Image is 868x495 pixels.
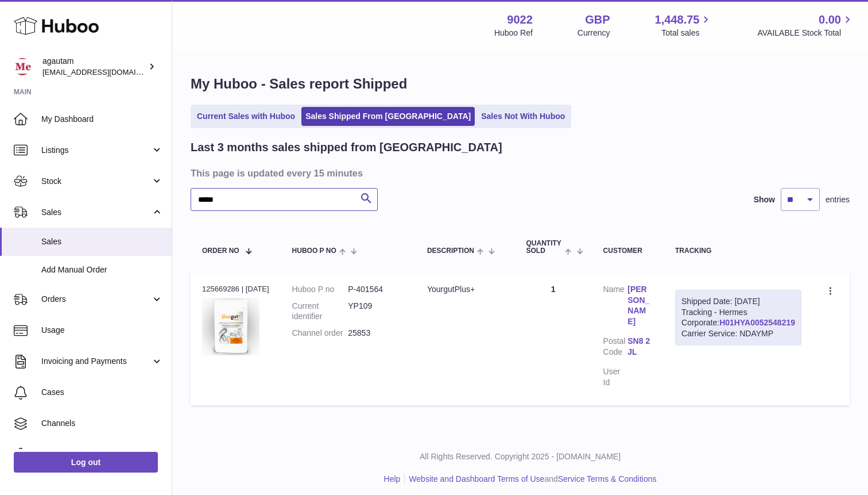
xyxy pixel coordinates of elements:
a: H01HYA0052548219 [719,318,795,327]
span: Order No [202,247,239,255]
span: Add Manual Order [41,264,163,275]
span: 0.00 [819,12,841,28]
dt: Postal Code [603,336,628,360]
span: Total sales [661,28,712,39]
div: Huboo Ref [494,28,533,39]
a: Log out [14,452,158,473]
strong: 9022 [507,12,533,28]
span: Quantity Sold [526,240,563,255]
div: Tracking [675,247,801,255]
span: Channels [41,418,163,429]
a: 0.00 AVAILABLE Stock Total [757,12,854,39]
dt: Channel order [292,328,348,339]
span: AVAILABLE Stock Total [757,28,854,39]
div: Currency [578,28,610,39]
img: info@naturemedical.co.uk [14,58,31,75]
a: [PERSON_NAME] [627,284,652,328]
a: SN8 2JL [627,336,652,358]
span: Description [427,247,474,255]
dt: Current identifier [292,301,348,323]
span: Invoicing and Payments [41,356,151,367]
span: Orders [41,294,151,305]
a: Help [384,474,401,484]
a: Website and Dashboard Terms of Use [409,474,544,484]
li: and [405,474,656,485]
a: 1,448.75 Total sales [655,12,713,39]
dd: 25853 [348,328,404,339]
h1: My Huboo - Sales report Shipped [191,75,850,93]
span: [EMAIL_ADDRESS][DOMAIN_NAME] [42,67,169,76]
div: Customer [603,247,652,255]
strong: GBP [585,12,610,28]
a: Sales Shipped From [GEOGRAPHIC_DATA] [301,107,475,126]
a: Current Sales with Huboo [193,107,299,126]
div: Tracking - Hermes Corporate: [675,290,801,346]
span: Stock [41,176,151,187]
div: Carrier Service: NDAYMP [681,328,795,339]
span: Sales [41,207,151,218]
dd: P-401564 [348,284,404,295]
h3: This page is updated every 15 minutes [191,167,847,179]
div: 125669286 | [DATE] [202,284,269,294]
div: agautam [42,56,146,78]
label: Show [754,194,775,205]
div: YourgutPlus+ [427,284,503,295]
dt: User Id [603,366,628,388]
p: All Rights Reserved. Copyright 2025 - [DOMAIN_NAME] [181,451,859,462]
span: Sales [41,236,163,247]
span: Listings [41,145,151,156]
td: 1 [515,273,592,405]
a: Service Terms & Conditions [558,474,657,484]
dd: YP109 [348,301,404,323]
span: entries [826,194,850,205]
span: My Dashboard [41,114,163,125]
span: Huboo P no [292,247,336,255]
span: Usage [41,325,163,336]
img: NewAMZhappyfamily.jpg [202,298,259,355]
dt: Name [603,284,628,331]
a: Sales Not With Huboo [477,107,569,126]
span: 1,448.75 [655,12,700,28]
span: Cases [41,387,163,398]
dt: Huboo P no [292,284,348,295]
h2: Last 3 months sales shipped from [GEOGRAPHIC_DATA] [191,140,502,155]
div: Shipped Date: [DATE] [681,296,795,307]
